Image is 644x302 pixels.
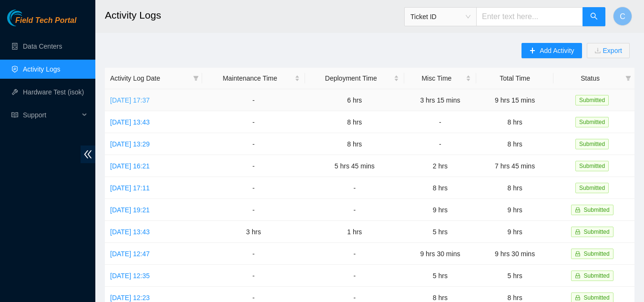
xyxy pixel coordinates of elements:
[584,250,610,257] span: Submitted
[584,229,610,235] span: Submitted
[620,10,625,22] span: C
[575,273,581,279] span: lock
[110,294,150,302] a: [DATE] 12:23
[559,73,622,83] span: Status
[540,45,574,56] span: Add Activity
[575,183,609,193] span: Submitted
[110,250,150,258] a: [DATE] 12:47
[305,177,404,199] td: -
[404,243,476,265] td: 9 hrs 30 mins
[202,155,305,177] td: -
[23,105,79,125] span: Support
[404,155,476,177] td: 2 hrs
[476,7,583,26] input: Enter text here...
[584,272,610,279] span: Submitted
[305,89,404,111] td: 6 hrs
[404,221,476,243] td: 5 hrs
[202,89,305,111] td: -
[110,118,150,126] a: [DATE] 13:43
[575,95,609,105] span: Submitted
[613,7,632,26] button: C
[110,206,150,214] a: [DATE] 19:21
[7,10,48,26] img: Akamai Technologies
[587,43,630,58] button: downloadExport
[110,140,150,148] a: [DATE] 13:29
[202,199,305,221] td: -
[521,43,582,58] button: plusAdd Activity
[624,71,633,85] span: filter
[11,112,18,118] span: read
[404,111,476,133] td: -
[584,207,610,213] span: Submitted
[575,229,581,235] span: lock
[23,88,84,96] a: Hardware Test (isok)
[404,89,476,111] td: 3 hrs 15 mins
[202,177,305,199] td: -
[476,133,553,155] td: 8 hrs
[305,243,404,265] td: -
[305,155,404,177] td: 5 hrs 45 mins
[110,228,150,236] a: [DATE] 13:43
[476,199,553,221] td: 9 hrs
[202,133,305,155] td: -
[575,295,581,301] span: lock
[202,265,305,287] td: -
[476,89,553,111] td: 9 hrs 15 mins
[476,111,553,133] td: 8 hrs
[625,75,631,81] span: filter
[583,7,605,26] button: search
[476,243,553,265] td: 9 hrs 30 mins
[110,272,150,280] a: [DATE] 12:35
[305,199,404,221] td: -
[404,133,476,155] td: -
[202,221,305,243] td: 3 hrs
[529,47,536,55] span: plus
[305,111,404,133] td: 8 hrs
[23,42,62,50] a: Data Centers
[476,68,553,89] th: Total Time
[110,73,189,83] span: Activity Log Date
[110,184,150,192] a: [DATE] 17:11
[575,139,609,149] span: Submitted
[575,161,609,171] span: Submitted
[23,65,61,73] a: Activity Logs
[15,16,76,25] span: Field Tech Portal
[305,221,404,243] td: 1 hrs
[575,207,581,213] span: lock
[404,199,476,221] td: 9 hrs
[81,146,95,163] span: double-left
[404,265,476,287] td: 5 hrs
[476,155,553,177] td: 7 hrs 45 mins
[191,71,201,85] span: filter
[410,10,470,24] span: Ticket ID
[575,251,581,257] span: lock
[476,221,553,243] td: 9 hrs
[202,243,305,265] td: -
[584,294,610,301] span: Submitted
[110,162,150,170] a: [DATE] 16:21
[404,177,476,199] td: 8 hrs
[476,177,553,199] td: 8 hrs
[305,265,404,287] td: -
[7,17,76,30] a: Akamai TechnologiesField Tech Portal
[110,96,150,104] a: [DATE] 17:37
[202,111,305,133] td: -
[590,12,598,21] span: search
[193,75,199,81] span: filter
[305,133,404,155] td: 8 hrs
[476,265,553,287] td: 5 hrs
[575,117,609,127] span: Submitted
